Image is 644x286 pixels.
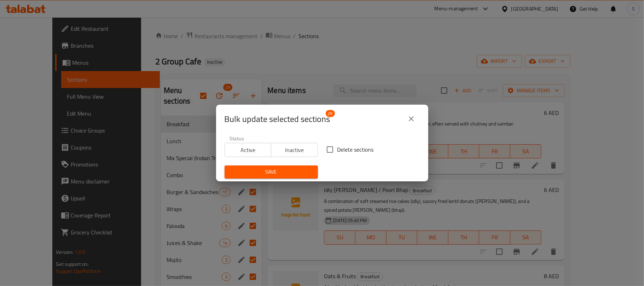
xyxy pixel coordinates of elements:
span: Save [230,168,312,176]
span: 29 [326,110,335,117]
button: Save [225,165,318,179]
span: Selected section count [225,113,330,125]
button: Active [225,143,272,157]
button: Inactive [271,143,318,157]
span: Active [228,145,269,155]
span: Delete sections [337,145,374,154]
button: close [403,110,420,127]
span: Inactive [274,145,315,155]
